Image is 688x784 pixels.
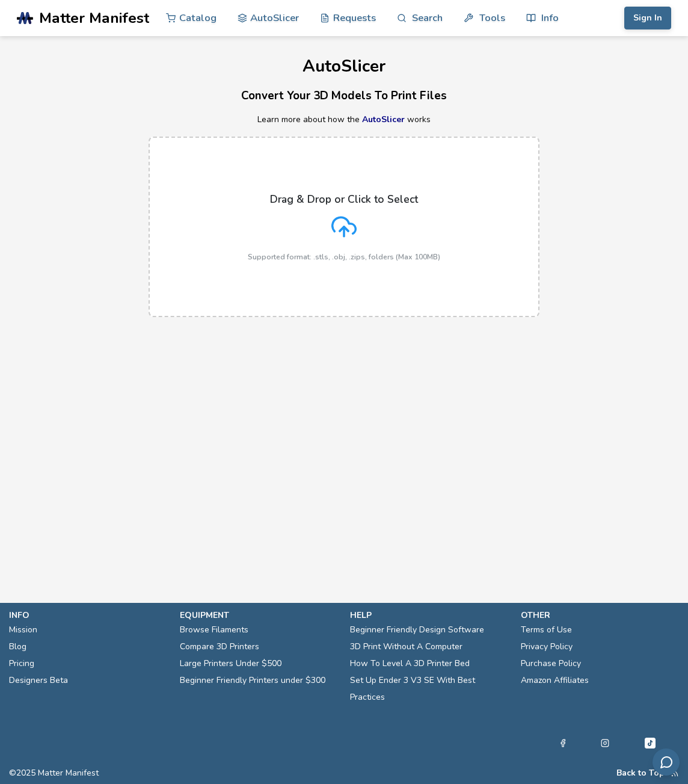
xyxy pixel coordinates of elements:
a: Tiktok [643,736,657,750]
a: Privacy Policy [521,638,573,655]
p: other [521,609,680,622]
span: © 2025 Matter Manifest [9,768,99,778]
a: Mission [9,622,37,638]
button: Back to Top [616,768,665,778]
a: Blog [9,638,26,655]
a: AutoSlicer [362,114,405,125]
button: Send feedback via email [653,749,680,776]
a: Beginner Friendly Design Software [350,622,484,638]
a: Pricing [9,655,34,672]
p: Drag & Drop or Click to Select [270,193,418,205]
a: Set Up Ender 3 V3 SE With Best Practices [350,672,509,706]
a: Beginner Friendly Printers under $300 [180,672,325,689]
a: Purchase Policy [521,655,581,672]
a: Terms of Use [521,622,572,638]
p: info [9,609,168,622]
a: Compare 3D Printers [180,638,259,655]
a: Designers Beta [9,672,68,689]
p: Supported format: .stls, .obj, .zips, folders (Max 100MB) [248,253,440,261]
a: Browse Filaments [180,622,248,638]
span: Matter Manifest [39,10,149,26]
a: Large Printers Under $500 [180,655,281,672]
a: Facebook [559,736,567,750]
a: How To Level A 3D Printer Bed [350,655,470,672]
a: 3D Print Without A Computer [350,638,462,655]
a: Amazon Affiliates [521,672,589,689]
button: Sign In [624,7,671,29]
a: RSS Feed [671,768,679,778]
p: equipment [180,609,339,622]
a: Instagram [601,736,609,750]
p: help [350,609,509,622]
